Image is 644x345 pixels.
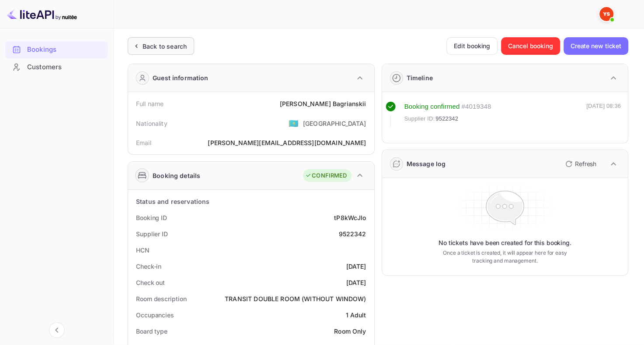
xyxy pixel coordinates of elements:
[136,327,167,336] div: Board type
[7,7,77,21] img: LiteAPI logo
[289,115,299,131] span: United States
[404,102,460,112] div: Booking confirmed
[407,73,433,82] div: Timeline
[334,213,366,222] div: tP8kWcJIo
[153,171,200,180] div: Booking details
[136,229,168,238] div: Supplier ID
[439,249,571,265] p: Once a ticket is created, it will appear here for easy tracking and management.
[143,42,187,51] div: Back to search
[5,59,108,76] div: Customers
[225,294,366,303] div: TRANSIT DOUBLE ROOM (WITHOUT WINDOW)
[338,229,366,238] div: 9522342
[27,62,104,72] div: Customers
[404,114,435,123] span: Supplier ID:
[303,119,366,128] div: [GEOGRAPHIC_DATA]
[439,238,571,247] p: No tickets have been created for this booking.
[49,322,65,338] button: Collapse navigation
[345,310,366,320] div: 1 Adult
[501,37,560,55] button: Cancel booking
[136,294,186,303] div: Room description
[136,262,161,271] div: Check-in
[5,59,108,75] a: Customers
[136,99,164,108] div: Full name
[435,114,458,123] span: 9522342
[208,138,366,147] div: [PERSON_NAME][EMAIL_ADDRESS][DOMAIN_NAME]
[564,37,628,55] button: Create new ticket
[346,278,366,287] div: [DATE]
[346,262,366,271] div: [DATE]
[280,99,366,108] div: [PERSON_NAME] Bagrianskii
[560,157,600,171] button: Refresh
[446,37,498,55] button: Edit booking
[136,197,209,206] div: Status and reservations
[599,7,613,21] img: Yandex Support
[136,119,167,128] div: Nationality
[153,73,209,82] div: Guest information
[586,102,621,127] div: [DATE] 08:36
[136,138,151,147] div: Email
[136,245,150,255] div: HCN
[5,41,108,57] a: Bookings
[136,310,174,320] div: Occupancies
[5,41,108,58] div: Bookings
[575,159,596,168] p: Refresh
[407,159,446,168] div: Message log
[305,171,347,180] div: CONFIRMED
[27,45,104,55] div: Bookings
[136,278,165,287] div: Check out
[461,102,491,112] div: # 4019348
[334,327,366,336] div: Room Only
[136,213,167,222] div: Booking ID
